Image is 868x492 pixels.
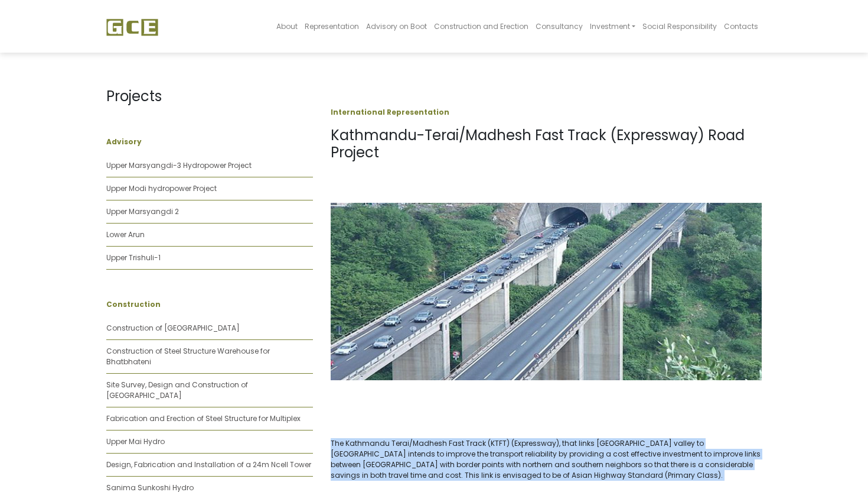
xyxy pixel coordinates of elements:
[532,4,586,49] a: Consultancy
[273,4,301,49] a: About
[106,160,252,170] a: Upper Marsyangdi-3 Hydropower Project
[276,21,298,31] span: About
[331,127,762,161] h1: Kathmandu-Terai/Madhesh Fast Track (Expressway) Road Project
[106,436,165,446] a: Upper Mai Hydro
[106,413,301,423] a: Fabrication and Erection of Steel Structure for Multiplex
[106,459,311,470] a: Design, Fabrication and Installation of a 24m Ncell Tower
[331,203,762,380] img: Fast-track.jpg
[106,229,145,239] a: Lower Arun
[106,380,248,400] a: Site Survey, Design and Construction of [GEOGRAPHIC_DATA]
[642,21,717,31] span: Social Responsibility
[536,21,583,31] span: Consultancy
[724,21,758,31] span: Contacts
[106,183,217,193] a: Upper Modi hydropower Project
[586,4,639,49] a: Investment
[106,346,270,367] a: Construction of Steel Structure Warehouse for Bhatbhateni
[106,206,179,216] a: Upper Marsyangdi 2
[639,4,720,49] a: Social Responsibility
[363,4,430,49] a: Advisory on Boot
[331,438,761,480] span: The Kathmandu Terai/Madhesh Fast Track (KTFT) (Expressway), that links [GEOGRAPHIC_DATA] valley t...
[430,4,532,49] a: Construction and Erection
[106,137,313,147] p: Advisory
[106,323,240,333] a: Construction of [GEOGRAPHIC_DATA]
[106,299,313,310] p: Construction
[305,21,359,31] span: Representation
[434,21,528,31] span: Construction and Erection
[106,86,313,107] p: Projects
[590,21,630,31] span: Investment
[106,253,161,263] a: Upper Trishuli-1
[720,4,762,49] a: Contacts
[106,18,158,36] img: GCE Group
[331,107,762,118] p: International Representation
[366,21,427,31] span: Advisory on Boot
[301,4,363,49] a: Representation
